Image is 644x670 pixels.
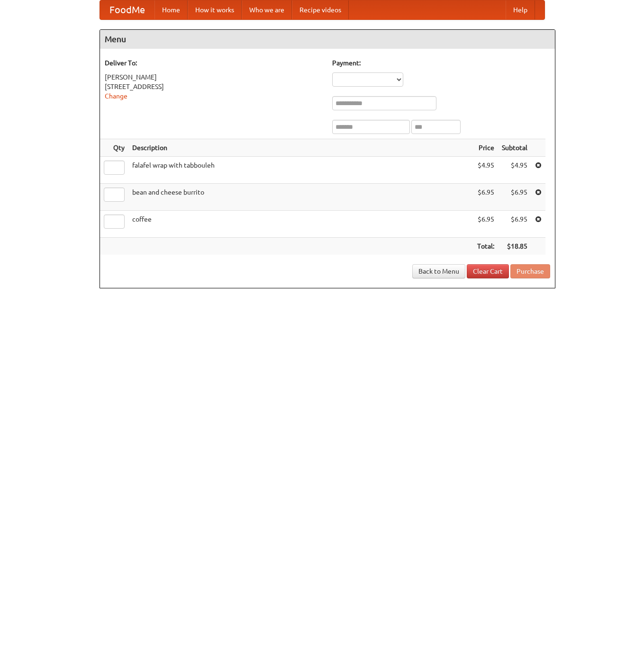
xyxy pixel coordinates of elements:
[105,92,127,100] a: Change
[473,157,498,184] td: $4.95
[473,184,498,211] td: $6.95
[128,211,473,238] td: coffee
[510,264,550,278] button: Purchase
[105,58,323,68] h5: Deliver To:
[332,58,550,68] h5: Payment:
[128,157,473,184] td: falafel wrap with tabbouleh
[105,72,323,82] div: [PERSON_NAME]
[498,184,531,211] td: $6.95
[292,0,349,19] a: Recipe videos
[498,157,531,184] td: $4.95
[473,238,498,255] th: Total:
[467,264,509,278] a: Clear Cart
[242,0,292,19] a: Who we are
[473,211,498,238] td: $6.95
[105,82,323,91] div: [STREET_ADDRESS]
[154,0,188,19] a: Home
[473,139,498,157] th: Price
[100,139,128,157] th: Qty
[128,184,473,211] td: bean and cheese burrito
[100,0,154,19] a: FoodMe
[498,211,531,238] td: $6.95
[128,139,473,157] th: Description
[412,264,465,278] a: Back to Menu
[498,139,531,157] th: Subtotal
[498,238,531,255] th: $18.85
[188,0,242,19] a: How it works
[506,0,535,19] a: Help
[100,30,555,49] h4: Menu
